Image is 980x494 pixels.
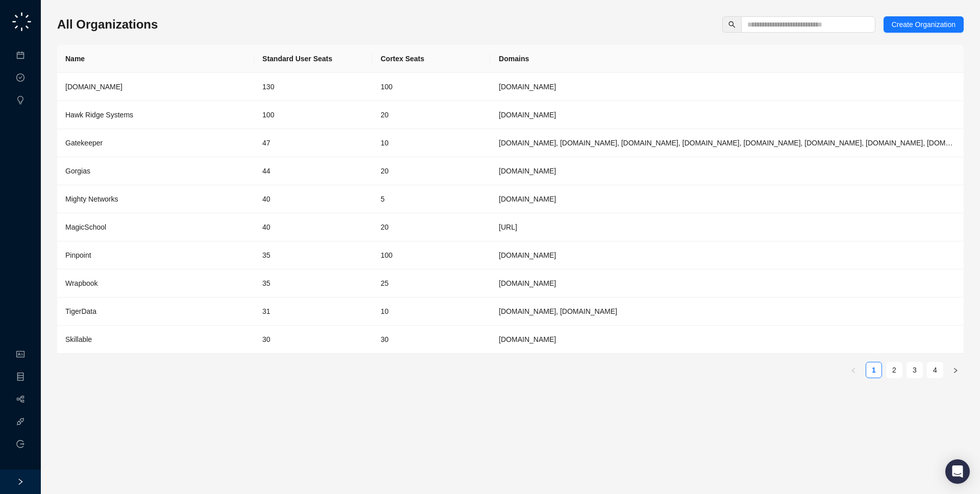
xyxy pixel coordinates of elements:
th: Domains [491,45,964,73]
td: gorgias.com [491,157,964,185]
td: 20 [373,101,491,129]
li: 3 [906,362,923,378]
span: logout [16,440,24,448]
span: Skillable [65,335,92,343]
td: mightynetworks.com [491,185,964,213]
td: 130 [254,73,373,101]
th: Standard User Seats [254,45,373,73]
button: right [947,362,964,378]
td: 20 [373,157,491,185]
td: 40 [254,213,373,241]
td: 35 [254,269,373,298]
td: 35 [254,241,373,269]
td: magicschool.ai [491,213,964,241]
a: 2 [887,362,902,378]
span: right [952,367,959,374]
span: Create Organization [892,19,955,30]
li: Previous Page [845,362,862,378]
td: 10 [373,129,491,157]
td: 44 [254,157,373,185]
td: 20 [373,213,491,241]
td: hawkridgesys.com [491,101,964,129]
li: 4 [927,362,943,378]
td: 10 [373,298,491,326]
td: skillable.com [491,326,964,354]
th: Cortex Seats [373,45,491,73]
td: gatekeeperhq.com, gatekeeperhq.io, gatekeeper.io, gatekeepervclm.com, gatekeeperhq.co, trygatekee... [491,129,964,157]
td: synthesia.io [491,73,964,101]
li: 2 [886,362,902,378]
span: search [728,21,736,28]
td: timescale.com, tigerdata.com [491,298,964,326]
span: MagicSchool [65,223,106,231]
span: TigerData [65,307,96,315]
td: 25 [373,269,491,298]
a: 4 [927,362,943,378]
span: left [850,367,856,374]
td: 47 [254,129,373,157]
td: 100 [254,101,373,129]
span: [DOMAIN_NAME] [65,83,122,91]
a: 3 [907,362,922,378]
span: Wrapbook [65,279,98,287]
th: Name [57,45,254,73]
td: 100 [373,73,491,101]
span: Gorgias [65,167,90,175]
a: 1 [866,362,881,378]
li: Next Page [947,362,964,378]
span: Pinpoint [65,251,91,259]
td: 31 [254,298,373,326]
button: Create Organization [884,16,964,33]
span: Mighty Networks [65,195,118,203]
td: 5 [373,185,491,213]
td: 40 [254,185,373,213]
h3: All Organizations [57,16,158,33]
td: 100 [373,241,491,269]
div: Open Intercom Messenger [945,459,970,484]
li: 1 [866,362,882,378]
span: Hawk Ridge Systems [65,111,133,119]
td: wrapbook.com [491,269,964,298]
span: right [17,478,24,485]
td: pinpointhq.com [491,241,964,269]
span: Gatekeeper [65,139,103,147]
td: 30 [254,326,373,354]
td: 30 [373,326,491,354]
button: left [845,362,862,378]
img: logo-small-C4UdH2pc.png [10,10,33,33]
